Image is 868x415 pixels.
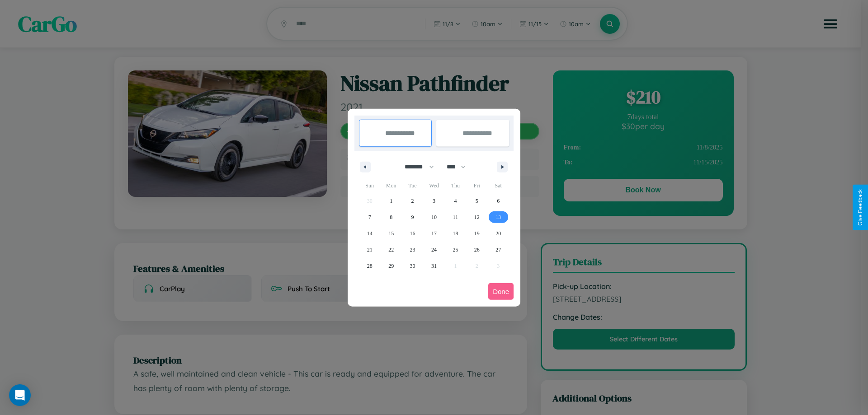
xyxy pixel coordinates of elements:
[445,178,466,193] span: Thu
[474,225,480,242] span: 19
[497,193,500,209] span: 6
[453,225,458,242] span: 18
[380,178,401,193] span: Mon
[454,193,457,209] span: 4
[445,242,466,258] button: 25
[488,283,514,300] button: Done
[410,242,415,258] span: 23
[857,189,863,226] div: Give Feedback
[402,178,423,193] span: Tue
[380,225,401,242] button: 15
[431,209,437,225] span: 10
[367,258,373,274] span: 28
[402,225,423,242] button: 16
[453,242,458,258] span: 25
[433,193,435,209] span: 3
[359,178,380,193] span: Sun
[476,193,478,209] span: 5
[431,258,437,274] span: 31
[423,178,444,193] span: Wed
[466,225,487,242] button: 19
[390,193,392,209] span: 1
[410,225,415,242] span: 16
[380,209,401,225] button: 8
[466,178,487,193] span: Fri
[474,242,480,258] span: 26
[380,242,401,258] button: 22
[380,258,401,274] button: 29
[402,258,423,274] button: 30
[453,209,458,225] span: 11
[411,209,414,225] span: 9
[495,209,501,225] span: 13
[359,242,380,258] button: 21
[488,225,509,242] button: 20
[474,209,480,225] span: 12
[359,209,380,225] button: 7
[423,193,444,209] button: 3
[488,209,509,225] button: 13
[388,258,394,274] span: 29
[380,193,401,209] button: 1
[390,209,392,225] span: 8
[423,225,444,242] button: 17
[388,225,394,242] span: 15
[495,242,501,258] span: 27
[488,242,509,258] button: 27
[466,209,487,225] button: 12
[431,225,437,242] span: 17
[359,258,380,274] button: 28
[402,209,423,225] button: 9
[367,242,373,258] span: 21
[445,193,466,209] button: 4
[466,242,487,258] button: 26
[431,242,437,258] span: 24
[402,193,423,209] button: 2
[9,384,31,406] div: Open Intercom Messenger
[488,193,509,209] button: 6
[411,193,414,209] span: 2
[445,209,466,225] button: 11
[488,178,509,193] span: Sat
[423,258,444,274] button: 31
[423,209,444,225] button: 10
[402,242,423,258] button: 23
[410,258,415,274] span: 30
[367,225,373,242] span: 14
[495,225,501,242] span: 20
[423,242,444,258] button: 24
[388,242,394,258] span: 22
[359,225,380,242] button: 14
[368,209,371,225] span: 7
[445,225,466,242] button: 18
[466,193,487,209] button: 5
